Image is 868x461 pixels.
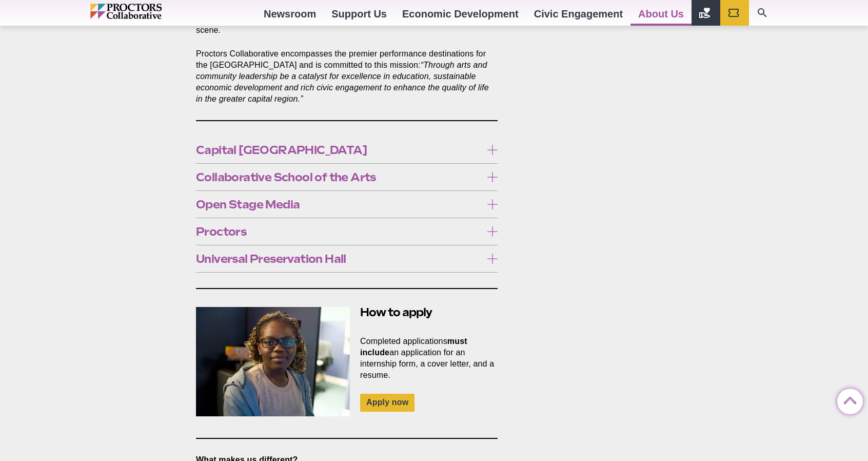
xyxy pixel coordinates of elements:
span: Proctors [196,226,482,237]
span: Capital [GEOGRAPHIC_DATA] [196,144,482,156]
a: Back to Top [837,389,858,410]
h2: How to apply [196,304,498,320]
strong: must include [360,337,467,357]
a: Apply now [360,394,415,412]
img: Proctors logo [90,4,206,19]
p: Proctors Collaborative encompasses the premier performance destinations for the [GEOGRAPHIC_DATA]... [196,48,498,105]
span: Open Stage Media [196,199,482,210]
span: Universal Preservation Hall [196,253,482,264]
span: Collaborative School of the Arts [196,171,482,183]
